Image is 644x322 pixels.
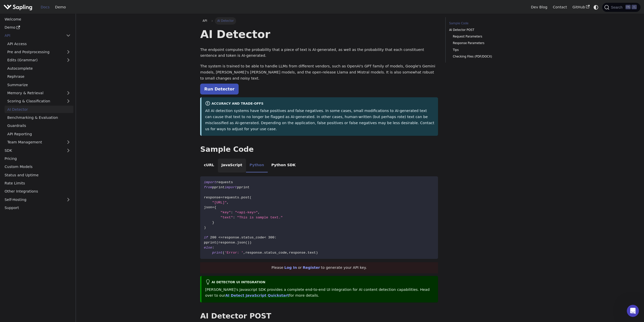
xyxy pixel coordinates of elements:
[200,262,438,273] div: Please or to generate your API key.
[245,251,262,255] span: response
[212,201,226,204] span: "[URL]"
[216,180,233,184] span: requests
[245,241,247,244] span: (
[204,241,216,244] span: pprint
[262,251,264,255] span: .
[235,211,258,214] span: "<api-key>"
[204,205,212,209] span: json
[212,246,214,250] span: :
[205,108,434,132] p: All AI detection systems have false positives and false negatives. In some cases, small modificat...
[268,159,299,173] li: Python SDK
[200,159,218,173] li: cURL
[227,201,229,204] span: ,
[231,211,233,214] span: :
[449,21,518,26] a: Sample Code
[239,236,241,239] span: .
[216,241,218,244] span: (
[212,205,214,209] span: =
[570,3,592,11] a: GitHub
[250,196,252,199] span: (
[449,28,518,32] a: AI Detector POST
[218,241,235,244] span: response
[284,266,297,270] a: Log In
[222,251,224,255] span: (
[210,236,216,239] span: 200
[200,63,438,81] p: The system is trained to be able to handle LLMs from different vendors, such as OpenAI's GPT fami...
[5,65,73,72] a: Autocomplete
[63,147,73,154] button: Expand sidebar category 'SDK'
[5,139,73,146] a: Team Management
[204,246,212,250] span: else
[305,251,307,255] span: .
[609,5,626,9] span: Search
[453,34,516,39] a: Request Parameters
[287,251,289,255] span: ,
[5,81,73,88] a: Summarize
[225,251,243,255] span: 'Error: '
[5,122,73,129] a: Guardrails
[212,251,222,255] span: print
[2,15,73,23] a: Welcome
[200,145,438,154] h2: Sample Code
[215,17,236,24] span: AI Detector
[289,251,306,255] span: response
[225,185,237,189] span: import
[222,236,239,239] span: response
[264,236,266,239] span: <
[632,5,637,9] kbd: K
[200,17,210,24] a: API
[38,3,52,11] a: Docs
[225,293,289,297] a: AI Detect JavaScript Quickstart
[258,211,260,214] span: ,
[204,180,216,184] span: import
[204,196,221,199] span: response
[4,4,32,11] img: Sapling.ai
[222,196,239,199] span: requests
[2,196,73,203] a: Self-Hosting
[528,3,550,11] a: Dev Blog
[205,279,434,286] div: AI Detector UI integration
[5,130,73,138] a: API Reporting
[214,205,216,209] span: {
[204,226,206,230] span: )
[241,236,264,239] span: status_code
[303,266,320,270] a: Register
[246,159,268,173] li: Python
[200,17,438,24] nav: Breadcrumbs
[5,40,73,47] a: API Access
[550,3,570,11] a: Contact
[453,48,516,52] a: Tips
[200,312,438,321] h2: AI Detector POST
[237,216,283,219] span: "This is sample text."
[220,211,231,214] span: "key"
[592,4,600,11] button: Switch between dark and light mode (currently system mode)
[2,147,63,154] a: SDK
[218,159,246,173] li: JavaScript
[204,236,208,239] span: if
[212,221,214,224] span: }
[63,32,73,39] button: Collapse sidebar category 'API'
[203,19,207,23] span: API
[5,114,73,121] a: Benchmarking & Evaluation
[205,287,434,299] p: [PERSON_NAME]'s Javascript SDK provides a complete end-to-end UI integration for AI content detec...
[5,98,73,105] a: Scoring & Classification
[200,84,238,94] a: Run Detector
[2,32,63,39] a: API
[204,185,212,189] span: from
[453,41,516,46] a: Response Parameters
[212,185,224,189] span: pprint
[241,196,250,199] span: post
[220,216,233,219] span: "text"
[602,3,640,12] button: Search (Ctrl+K)
[453,54,516,59] a: Checking Files (PDF/DOCX)
[268,236,275,239] span: 300
[200,47,438,59] p: The endpoint computes the probability that a piece of text is AI-generated, as well as the probab...
[237,241,245,244] span: json
[2,180,73,187] a: Rate Limits
[235,241,237,244] span: .
[316,251,318,255] span: )
[5,48,73,56] a: Pre and Postprocessing
[233,216,235,219] span: :
[247,241,250,244] span: )
[200,27,438,41] h1: AI Detector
